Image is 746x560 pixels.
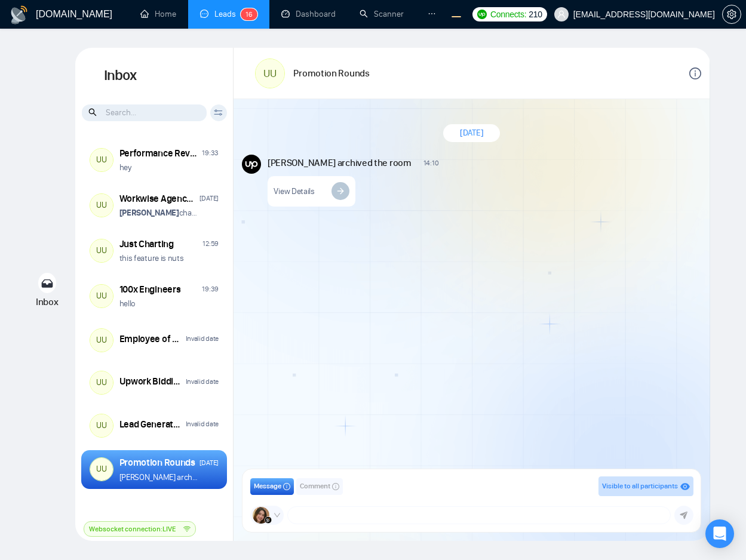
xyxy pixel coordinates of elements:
[199,457,219,469] div: [DATE]
[490,8,526,21] span: Connects:
[10,5,29,24] img: logo
[293,67,369,80] h1: Promotion Rounds
[245,10,248,19] span: 1
[119,253,184,264] p: this feature is nuts
[89,523,176,535] span: Websocket connection: LIVE
[256,59,284,88] div: UU
[75,48,234,104] h1: Inbox
[90,149,113,171] div: UU
[360,9,404,19] a: searchScanner
[268,176,355,207] a: View Details
[265,516,272,524] img: gigradar-bm.png
[248,10,253,19] span: 6
[283,483,290,490] span: info-circle
[296,478,343,495] button: Commentinfo-circle
[199,193,219,204] div: [DATE]
[119,333,182,346] div: Employee of the month ([DATE])
[723,10,741,19] span: setting
[90,329,113,352] div: UU
[529,8,542,21] span: 210
[268,156,412,170] span: [PERSON_NAME] archived the room
[200,9,257,19] a: messageLeads16
[90,371,113,394] div: UU
[119,375,182,388] div: Upwork Bidding Expert Needed
[88,106,99,119] span: search
[90,194,113,217] div: UU
[119,418,182,431] div: Lead Generation Specialist Needed for Growing Business
[705,519,734,548] div: Open Intercom Messenger
[477,10,487,19] img: upwork-logo.png
[332,483,339,490] span: info-circle
[90,414,113,437] div: UU
[90,285,113,307] div: UU
[119,298,136,309] p: hello
[281,9,336,19] a: dashboardDashboard
[254,481,281,492] span: Message
[689,67,701,79] span: info-circle
[36,296,59,307] span: Inbox
[202,147,219,159] div: 19:33
[186,333,219,344] div: Invalid date
[602,482,678,490] span: Visible to all participants
[119,192,196,205] div: Workwise Agency Anniversary (2026) 🥳
[274,512,281,519] span: down
[82,104,207,121] input: Search...
[680,482,690,491] span: eye
[242,155,261,174] img: Upwork
[202,238,219,250] div: 12:59
[428,10,436,18] span: ellipsis
[183,525,191,533] span: wifi
[202,284,219,295] div: 19:39
[241,8,257,20] sup: 16
[557,10,566,19] span: user
[140,9,176,19] a: homeHome
[186,376,219,387] div: Invalid date
[300,481,330,492] span: Comment
[250,478,294,495] button: Messageinfo-circle
[274,186,314,197] span: View Details
[119,472,199,483] p: [PERSON_NAME] archived the room
[460,127,483,139] span: [DATE]
[119,207,199,219] p: changed the room name from "Workwise Agency Anniversary (2026) ��" to "Workwiser"
[90,239,113,262] div: UU
[253,507,269,524] img: Andrian
[186,419,219,430] div: Invalid date
[119,283,181,296] div: 100x Engineers
[119,147,199,160] div: Performance Review 123
[423,158,439,168] span: 14:10
[119,208,179,218] strong: [PERSON_NAME]
[722,5,741,24] button: setting
[119,456,195,469] div: Promotion Rounds
[90,458,113,481] div: UU
[722,10,741,19] a: setting
[119,238,174,251] div: Just Charting
[119,162,131,173] p: hey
